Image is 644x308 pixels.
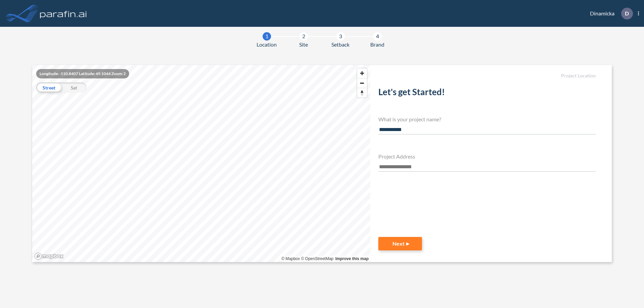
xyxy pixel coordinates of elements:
button: Zoom in [357,68,367,78]
a: OpenStreetMap [301,256,333,261]
canvas: Map [32,65,370,262]
p: D [625,10,629,16]
div: 1 [263,32,271,41]
button: Reset bearing to north [357,88,367,98]
div: 3 [336,32,345,41]
div: Sat [61,82,87,93]
a: Improve this map [335,256,369,261]
h4: What is your project name? [378,116,596,122]
div: Street [36,82,61,93]
button: Zoom out [357,78,367,88]
a: Mapbox homepage [34,252,64,260]
div: 2 [300,32,308,41]
h2: Let's get Started! [378,87,596,100]
a: Mapbox [281,256,300,261]
div: Dinamicka [580,8,639,19]
span: Reset bearing to north [357,88,367,98]
span: Location [257,41,277,49]
span: Setback [331,41,350,49]
button: Next [378,237,422,250]
span: Site [299,41,308,49]
div: Longitude: -110.8407 Latitude: 49.1044 Zoom: 2 [36,69,129,78]
div: 4 [373,32,382,41]
h5: Project Location [378,73,596,79]
img: logo [39,7,88,20]
span: Brand [370,41,384,49]
h4: Project Address [378,153,596,160]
